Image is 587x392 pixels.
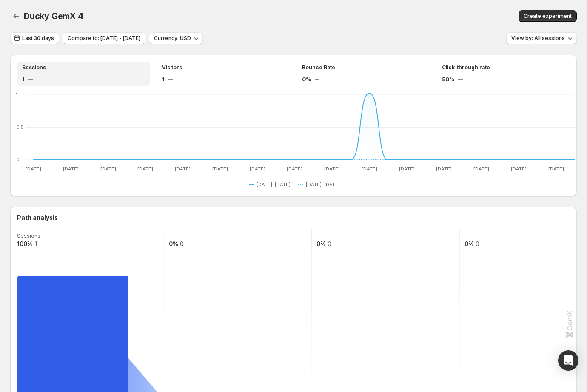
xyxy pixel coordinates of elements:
[16,124,24,130] text: 0.5
[302,64,335,71] span: Bounce Rate
[473,166,489,172] text: [DATE]
[324,166,340,172] text: [DATE]
[506,32,577,44] button: View by: All sessions
[22,35,54,42] span: Last 30 days
[16,156,20,162] text: 0
[249,179,294,190] button: [DATE]–[DATE]
[558,350,578,371] div: Open Intercom Messenger
[362,166,377,172] text: [DATE]
[17,240,33,247] text: 100%
[17,213,58,222] h3: Path analysis
[328,240,331,247] text: 0
[442,64,490,71] span: Click-through rate
[149,32,203,44] button: Currency: USD
[306,181,340,188] span: [DATE]–[DATE]
[298,179,343,190] button: [DATE]–[DATE]
[22,75,25,83] span: 1
[287,166,302,172] text: [DATE]
[175,166,191,172] text: [DATE]
[162,64,182,71] span: Visitors
[442,75,455,83] span: 50%
[24,11,83,21] span: Ducky GemX 4
[10,32,59,44] button: Last 30 days
[26,166,41,172] text: [DATE]
[511,35,565,42] span: View by: All sessions
[316,240,326,247] text: 0%
[302,75,311,83] span: 0%
[68,35,140,42] span: Compare to: [DATE] - [DATE]
[524,13,572,20] span: Create experiment
[436,166,452,172] text: [DATE]
[17,233,40,239] text: Sessions
[100,166,116,172] text: [DATE]
[35,240,37,247] text: 1
[519,10,577,22] button: Create experiment
[63,166,79,172] text: [DATE]
[22,64,46,71] span: Sessions
[464,240,474,247] text: 0%
[250,166,265,172] text: [DATE]
[162,75,165,83] span: 1
[399,166,415,172] text: [DATE]
[212,166,228,172] text: [DATE]
[180,240,184,247] text: 0
[476,240,479,247] text: 0
[511,166,527,172] text: [DATE]
[16,91,18,97] text: 1
[154,35,191,42] span: Currency: USD
[256,181,291,188] span: [DATE]–[DATE]
[169,240,178,247] text: 0%
[63,32,145,44] button: Compare to: [DATE] - [DATE]
[137,166,153,172] text: [DATE]
[548,166,564,172] text: [DATE]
